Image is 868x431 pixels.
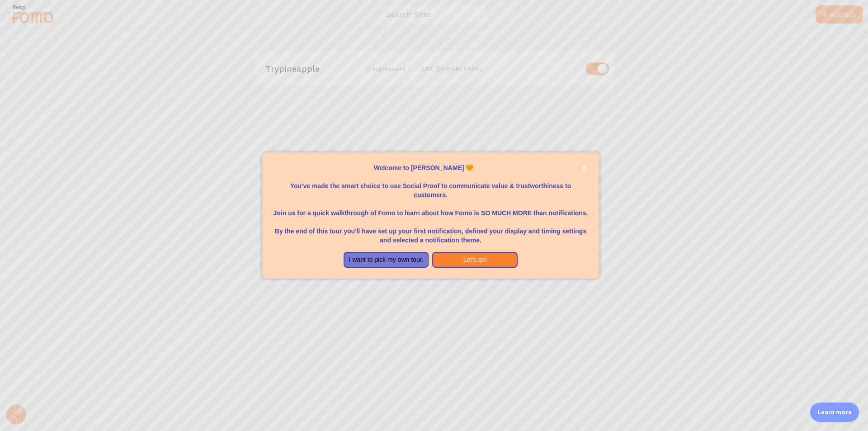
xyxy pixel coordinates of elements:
p: By the end of this tour you'll have set up your first notification, defined your display and timi... [273,218,589,245]
button: I want to pick my own tour. [344,252,429,268]
p: Learn more [817,408,852,417]
div: Welcome to Fomo, Vincent CB 🧡You&amp;#39;ve made the smart choice to use Social Proof to communic... [262,152,599,279]
p: Join us for a quick walkthrough of Fomo to learn about how Fomo is SO MUCH MORE than notifications. [273,199,589,218]
button: close, [579,163,589,173]
button: Let's go! [432,252,518,268]
p: Welcome to [PERSON_NAME] 🧡 [273,163,589,172]
p: You've made the smart choice to use Social Proof to communicate value & trustworthiness to custom... [273,172,589,199]
div: Learn more [810,403,859,422]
